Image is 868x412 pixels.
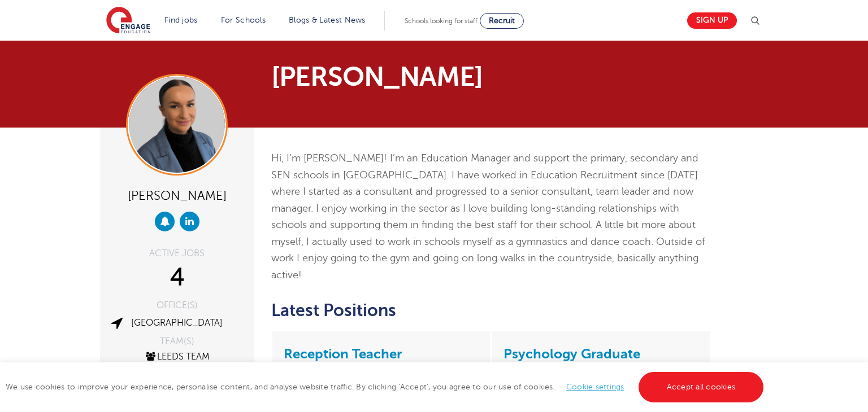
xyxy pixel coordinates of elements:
p: Hi, I’m [PERSON_NAME]! I’m an Education Manager and support the primary, secondary and SEN school... [271,150,711,284]
a: Leeds Team [144,352,210,362]
div: TEAM(S) [108,337,246,346]
div: OFFICE(S) [108,301,246,310]
a: Recruit [480,13,524,29]
a: Sign up [687,12,737,29]
span: We use cookies to improve your experience, personalise content, and analyse website traffic. By c... [6,383,766,391]
h2: Latest Positions [271,301,711,320]
a: [GEOGRAPHIC_DATA] [131,318,223,328]
div: [PERSON_NAME] [108,184,246,206]
a: Accept all cookies [639,372,764,402]
span: Schools looking for staff [405,17,478,25]
span: Recruit [489,16,515,25]
div: ACTIVE JOBS [108,249,246,258]
img: Engage Education [106,7,150,35]
a: Blogs & Latest News [289,16,366,24]
a: Find jobs [164,16,198,24]
div: 4 [108,264,246,292]
a: Reception Teacher [284,346,402,362]
a: Cookie settings [566,383,624,391]
h1: [PERSON_NAME] [271,63,540,90]
a: For Schools [221,16,266,24]
a: Psychology Graduate [504,346,640,362]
